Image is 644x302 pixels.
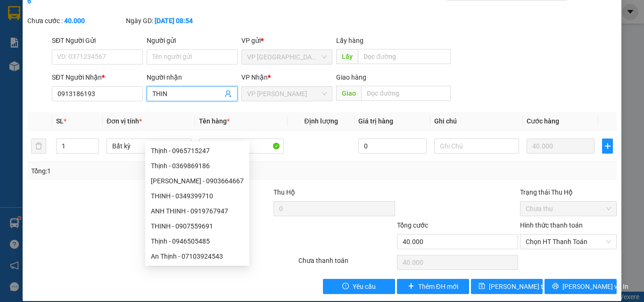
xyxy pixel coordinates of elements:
[297,255,396,272] div: Chưa thanh toán
[241,35,332,46] div: VP gửi
[199,139,284,154] input: VD: Bàn, Ghế
[12,61,53,105] b: [PERSON_NAME]
[147,72,238,82] div: Người nhận
[79,36,130,43] b: [DOMAIN_NAME]
[151,251,244,261] div: An Thịnh - 07103924543
[79,45,130,57] li: (c) 2017
[342,283,349,290] span: exclamation-circle
[56,117,64,125] span: SL
[52,72,143,82] div: SĐT Người Nhận
[241,73,268,81] span: VP Nhận
[155,17,193,24] b: [DATE] 08:54
[479,283,485,290] span: save
[64,17,85,24] b: 40.000
[107,117,142,125] span: Đơn vị tính
[145,204,249,219] div: ANH THINH - 0919767947
[526,235,611,249] span: Chọn HT Thanh Toán
[151,221,244,231] div: THINH - 0907559691
[273,188,295,196] span: Thu Hộ
[552,283,559,290] span: printer
[336,73,366,81] span: Giao hàng
[145,143,249,158] div: Thịnh - 0965715247
[31,166,249,176] div: Tổng: 1
[526,202,611,216] span: Chưa thu
[336,86,361,101] span: Giao
[224,90,232,98] span: user-add
[151,146,244,156] div: Thịnh - 0965715247
[145,219,249,234] div: THINH - 0907559691
[199,117,230,125] span: Tên hàng
[151,236,244,246] div: Thịnh - 0946505485
[61,14,91,90] b: BIÊN NHẬN GỬI HÀNG HÓA
[112,139,186,153] span: Bất kỳ
[102,12,125,34] img: logo.jpg
[434,139,519,154] input: Ghi Chú
[397,221,428,229] span: Tổng cước
[52,35,143,46] div: SĐT Người Gửi
[471,279,543,294] button: save[PERSON_NAME] thay đổi
[145,249,249,264] div: An Thịnh - 07103924543
[430,112,523,131] th: Ghi chú
[336,37,363,44] span: Lấy hàng
[358,117,393,125] span: Giá trị hàng
[602,139,613,154] button: plus
[145,188,249,204] div: THINH - 0349399710
[151,191,244,201] div: THINH - 0349399710
[545,279,617,294] button: printer[PERSON_NAME] và In
[397,279,469,294] button: plusThêm ĐH mới
[408,283,414,290] span: plus
[323,279,395,294] button: exclamation-circleYêu cầu
[147,35,238,46] div: Người gửi
[520,187,617,197] div: Trạng thái Thu Hộ
[151,206,244,216] div: ANH THINH - 0919767947
[304,117,338,125] span: Định lượng
[145,173,249,188] div: Công Thịnh - 0903664667
[145,234,249,249] div: Thịnh - 0946505485
[336,49,358,64] span: Lấy
[145,158,249,173] div: Thịnh - 0369869186
[418,281,458,292] span: Thêm ĐH mới
[31,139,46,154] button: delete
[520,221,583,229] label: Hình thức thanh toán
[126,16,223,26] div: Ngày GD:
[247,87,327,101] span: VP Phan Thiết
[527,139,594,154] input: 0
[247,50,327,64] span: VP Sài Gòn
[353,281,376,292] span: Yêu cầu
[603,142,612,150] span: plus
[527,117,559,125] span: Cước hàng
[151,176,244,186] div: [PERSON_NAME] - 0903664667
[361,86,451,101] input: Dọc đường
[27,16,124,26] div: Chưa cước :
[562,281,628,292] span: [PERSON_NAME] và In
[358,49,451,64] input: Dọc đường
[151,161,244,171] div: Thịnh - 0369869186
[489,281,564,292] span: [PERSON_NAME] thay đổi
